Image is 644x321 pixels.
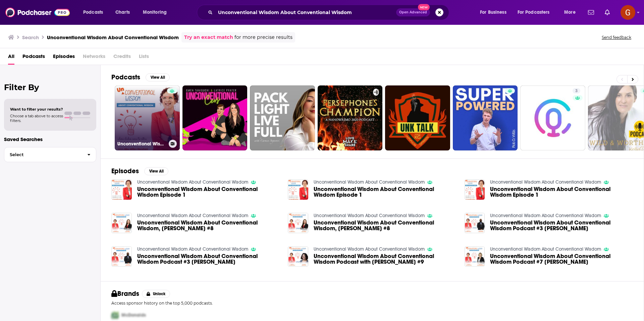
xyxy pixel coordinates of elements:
a: Unconventional Wisdom About Conventional Wisdom Podcast with Becky Brown #9 [314,253,457,265]
span: Unconventional Wisdom About Conventional Wisdom, [PERSON_NAME] #8 [314,220,457,231]
span: Charts [115,8,130,17]
img: Unconventional Wisdom About Conventional Wisdom, Karen Hawkes #8 [111,213,132,233]
p: Access sponsor history on the top 5,000 podcasts. [111,301,633,306]
img: Unconventional Wisdom About Conventional Wisdom Podcast #7 Lauren Banyar Reich [465,246,485,267]
h2: Podcasts [111,73,140,81]
a: Unconventional Wisdom About Conventional Wisdom Podcast with Becky Brown #9 [288,246,308,267]
h3: Unconventional Wisdom About Conventional Wisdom [117,141,166,147]
a: Unconventional Wisdom About Conventional Wisdom [137,179,248,185]
a: Unconventional Wisdom About Conventional Wisdom, Karen Hawkes #8 [314,220,457,231]
span: Unconventional Wisdom About Conventional Wisdom Podcast #3 [PERSON_NAME] [490,220,633,231]
button: Show profile menu [621,5,635,20]
button: Send feedback [600,35,633,40]
button: open menu [475,7,515,18]
a: Unconventional Wisdom About Conventional Wisdom [490,213,601,218]
a: Unconventional Wisdom About Conventional Wisdom [137,246,248,252]
button: Select [4,147,96,162]
a: Unconventional Wisdom About Conventional Wisdom [314,246,425,252]
button: View All [144,167,168,175]
span: Monitoring [143,8,167,17]
a: Podcasts [22,51,45,65]
a: Unconventional Wisdom About Conventional Wisdom Episode 1 [314,186,457,198]
a: Try an exact match [184,34,233,41]
a: Unconventional Wisdom About Conventional Wisdom Podcast #3 Stafford Jacobs [490,220,633,231]
span: Want to filter your results? [10,107,63,112]
span: For Business [480,8,506,17]
a: Unconventional Wisdom About Conventional Wisdom [314,179,425,185]
button: open menu [138,7,175,18]
span: Networks [83,51,105,65]
input: Search podcasts, credits, & more... [215,7,396,18]
img: Unconventional Wisdom About Conventional Wisdom Podcast #3 Stafford Jacobs [465,213,485,233]
span: McDonalds [121,312,146,318]
h2: Filter By [4,82,96,92]
img: Unconventional Wisdom About Conventional Wisdom Episode 1 [111,179,132,200]
button: Unlock [142,290,170,298]
span: Unconventional Wisdom About Conventional Wisdom Podcast #3 [PERSON_NAME] [137,253,280,265]
p: Saved Searches [4,136,96,142]
a: Unconventional Wisdom About Conventional Wisdom [115,85,180,150]
a: PodcastsView All [111,73,170,81]
img: User Profile [621,5,635,20]
a: Unconventional Wisdom About Conventional Wisdom [137,213,248,218]
h3: Search [22,34,39,41]
a: Show notifications dropdown [602,7,612,18]
a: Unconventional Wisdom About Conventional Wisdom Episode 1 [490,186,633,198]
button: open menu [513,7,559,18]
a: Episodes [53,51,75,65]
span: Unconventional Wisdom About Conventional Wisdom Podcast #7 [PERSON_NAME] [490,253,633,265]
a: All [8,51,14,65]
a: Unconventional Wisdom About Conventional Wisdom Episode 1 [137,186,280,198]
span: 3 [575,88,578,94]
a: Unconventional Wisdom About Conventional Wisdom [490,179,601,185]
a: Unconventional Wisdom About Conventional Wisdom [314,213,425,218]
span: for more precise results [234,34,292,41]
a: Unconventional Wisdom About Conventional Wisdom Podcast #7 Lauren Banyar Reich [490,253,633,265]
button: Open AdvancedNew [396,8,430,16]
span: Unconventional Wisdom About Conventional Wisdom Podcast with [PERSON_NAME] #9 [314,253,457,265]
a: 3 [573,88,580,93]
span: Open Advanced [399,11,427,14]
h3: Unconventional Wisdom About Conventional Wisdom [47,34,179,41]
span: Choose a tab above to access filters. [10,114,63,123]
img: Podchaser - Follow, Share and Rate Podcasts [5,6,70,19]
a: Unconventional Wisdom About Conventional Wisdom, Karen Hawkes #8 [137,220,280,231]
a: Charts [111,7,134,18]
div: Search podcasts, credits, & more... [203,5,455,20]
img: Unconventional Wisdom About Conventional Wisdom, Karen Hawkes #8 [288,213,308,233]
img: Unconventional Wisdom About Conventional Wisdom Podcast #3 Stafford Jacobs [111,246,132,267]
button: open menu [78,7,112,18]
span: Select [4,152,82,157]
span: Unconventional Wisdom About Conventional Wisdom, [PERSON_NAME] #8 [137,220,280,231]
span: Logged in as gcunningham [621,5,635,20]
span: Podcasts [83,8,103,17]
img: Unconventional Wisdom About Conventional Wisdom Episode 1 [465,179,485,200]
span: Lists [139,51,149,65]
a: Show notifications dropdown [585,7,597,18]
a: Unconventional Wisdom About Conventional Wisdom Podcast #3 Stafford Jacobs [137,253,280,265]
span: More [564,8,576,17]
span: For Podcasters [518,8,550,17]
span: Credits [113,51,131,65]
h2: Episodes [111,167,139,175]
button: open menu [559,7,584,18]
a: 3 [520,85,585,150]
img: Unconventional Wisdom About Conventional Wisdom Episode 1 [288,179,308,200]
a: EpisodesView All [111,167,168,175]
button: View All [146,73,170,81]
